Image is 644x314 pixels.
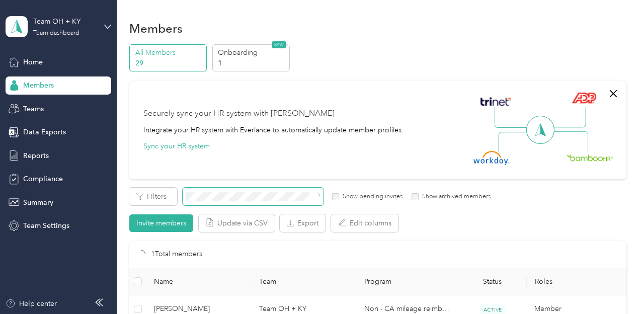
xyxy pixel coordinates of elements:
[129,188,177,205] button: Filters
[33,16,96,27] div: Team OH + KY
[551,107,586,128] img: Line Right Up
[588,258,644,314] iframe: Everlance-gr Chat Button Frame
[6,298,57,309] button: Help center
[218,47,286,58] p: Onboarding
[478,95,513,109] img: Trinet
[495,107,530,128] img: Line Left Up
[280,214,326,232] button: Export
[356,268,458,295] th: Program
[143,108,335,120] div: Securely sync your HR system with [PERSON_NAME]
[129,214,193,232] button: Invite members
[199,214,275,232] button: Update via CSV
[527,268,632,295] th: Roles
[251,268,356,295] th: Team
[23,57,43,67] span: Home
[23,197,53,208] span: Summary
[498,131,533,152] img: Line Left Down
[572,92,596,104] img: ADP
[458,268,527,295] th: Status
[553,131,588,153] img: Line Right Down
[23,127,66,137] span: Data Exports
[143,125,404,135] div: Integrate your HR system with Everlance to automatically update member profiles.
[33,30,79,36] div: Team dashboard
[135,47,204,58] p: All Members
[272,41,286,48] span: NEW
[146,268,251,295] th: Name
[23,174,63,184] span: Compliance
[154,277,243,286] span: Name
[331,214,398,232] button: Edit columns
[135,58,204,68] p: 29
[218,58,286,68] p: 1
[23,150,49,161] span: Reports
[143,141,210,151] button: Sync your HR system
[129,23,183,34] h1: Members
[23,80,54,91] span: Members
[567,154,613,161] img: BambooHR
[23,220,69,231] span: Team Settings
[339,192,403,201] label: Show pending invites
[151,249,202,260] p: 1 Total members
[23,104,44,114] span: Teams
[419,192,491,201] label: Show archived members
[473,151,509,165] img: Workday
